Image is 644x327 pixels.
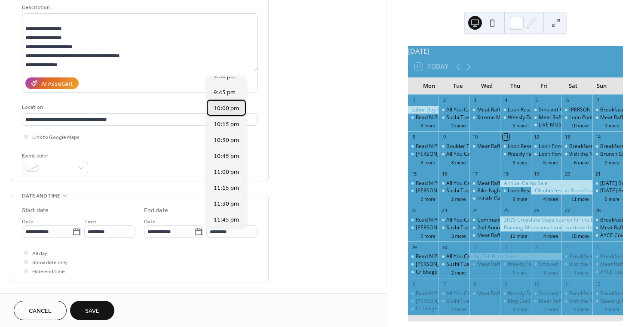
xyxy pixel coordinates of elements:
[408,46,623,56] div: [DATE]
[214,168,239,177] span: 11:00 pm
[561,298,592,305] div: Visit the Northern Minnesota Railroad Trackers Train Club
[509,305,531,312] button: 4 more
[568,121,592,129] button: 10 more
[503,170,509,177] div: 18
[448,195,469,202] button: 2 more
[592,290,623,297] div: Breakfast at Sunshine’s!
[32,133,80,142] span: Link to Google Maps
[600,187,643,194] div: [DATE] Breakfast!
[441,170,448,177] div: 16
[416,216,477,224] div: Read N Play Every [DATE]
[214,200,239,209] span: 11:30 pm
[22,151,86,160] div: Event color
[592,114,623,121] div: Meat Raffle
[408,261,439,268] div: Margarita Mondays at Sunshine's!
[531,106,561,114] div: Smoked Rib Fridays!
[416,290,477,297] div: Read N Play Every [DATE]
[564,170,570,177] div: 20
[564,134,570,140] div: 13
[558,77,587,95] div: Sat
[446,216,498,224] div: All You Can Eat Tacos
[441,97,448,104] div: 2
[446,261,485,268] div: Sushi Tuesdays!
[41,80,73,89] div: AI Assistant
[595,97,601,104] div: 7
[84,217,96,226] span: Time
[503,97,509,104] div: 4
[508,298,579,305] div: King Cut Prime Rib at Freddy's
[446,224,485,231] div: Sushi Tuesdays!
[439,253,469,260] div: All You Can Eat Tacos
[539,298,626,305] div: Meat Raffle at [GEOGRAPHIC_DATA]
[408,187,439,194] div: Margarita Mondays at Sunshine's!
[472,170,478,177] div: 17
[22,191,60,201] span: Date and time
[446,298,485,305] div: Sushi Tuesdays!
[600,114,628,121] div: Meat Raffle
[472,97,478,104] div: 3
[569,143,626,150] div: Breakfast at Sunshine’s!
[417,195,439,202] button: 2 more
[448,305,469,312] button: 2 more
[531,261,561,268] div: Smoked Rib Fridays!
[472,207,478,214] div: 24
[32,258,67,267] span: Show date only
[561,253,592,260] div: Breakfast at Sunshine’s!
[25,77,79,89] button: AI Assistant
[206,217,218,226] span: Time
[408,216,439,224] div: Read N Play Every Monday
[214,72,236,81] span: 9:30 pm
[568,195,592,202] button: 11 more
[416,187,514,194] div: [PERSON_NAME] Mondays at Sunshine's!
[477,290,564,297] div: Meat Raffle at [GEOGRAPHIC_DATA]
[144,206,168,215] div: End date
[477,232,564,239] div: Meat Raffle at [GEOGRAPHIC_DATA]
[22,206,49,215] div: Start date
[601,121,623,129] button: 3 more
[214,88,236,97] span: 9:45 pm
[601,158,623,166] button: 2 more
[561,143,592,150] div: Breakfast at Sunshine’s!
[508,143,612,150] div: Loon Research Tour - [GEOGRAPHIC_DATA]
[592,232,623,239] div: AYCE Crab Legs at Freddy's
[469,114,500,121] div: Xtreme Music Bingo- Awesome 80's
[564,207,570,214] div: 27
[500,261,531,268] div: Weekly Family Story Time: Thursdays
[446,151,498,158] div: All You Can Eat Tacos
[469,224,500,231] div: 2nd Annual Walk to End Alzheimer's at Whitefish at The Lakes
[469,106,500,114] div: Meat Raffle at Lucky's Tavern
[592,261,623,268] div: Meat Raffle
[595,281,601,287] div: 12
[416,143,477,150] div: Read N Play Every [DATE]
[539,261,586,268] div: Smoked Rib Fridays!
[441,281,448,287] div: 7
[448,268,469,276] button: 2 more
[539,106,586,114] div: Smoked Rib Fridays!
[29,307,52,316] span: Cancel
[569,290,626,297] div: Breakfast at Sunshine’s!
[561,151,592,158] div: Visit the Northern Minnesota Railroad Trackers Train Club
[408,114,439,121] div: Read N Play Every Monday
[408,305,439,312] div: Cribbage Doubles League at Jack Pine Brewery
[214,136,239,145] span: 10:30 pm
[408,253,439,260] div: Read N Play Every Monday
[530,77,558,95] div: Fri
[500,180,592,187] div: Annual Camp Sale
[439,298,469,305] div: Sushi Tuesdays!
[469,261,500,268] div: Meat Raffle at Lucky's Tavern
[503,281,509,287] div: 9
[448,232,469,239] button: 3 more
[469,143,500,150] div: Meat Raffle at Lucky's Tavern
[500,216,592,224] div: 2025 Crosslake Days Search for the Lost Chili Pepper
[592,268,623,276] div: AYCE Crab Legs at Freddy's
[446,290,498,297] div: All You Can Eat Tacos
[534,134,540,140] div: 12
[408,106,439,114] div: Labor Day Sidewalk Sale in Crosslake Town Square
[508,106,612,114] div: Loon Research Tour - [GEOGRAPHIC_DATA]
[508,290,596,297] div: Weekly Family Story Time: Thursdays
[416,268,547,276] div: Cribbage Doubles League at [PERSON_NAME] Brewery
[540,232,561,239] button: 4 more
[508,151,596,158] div: Weekly Family Story Time: Thursdays
[472,77,501,95] div: Wed
[534,97,540,104] div: 5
